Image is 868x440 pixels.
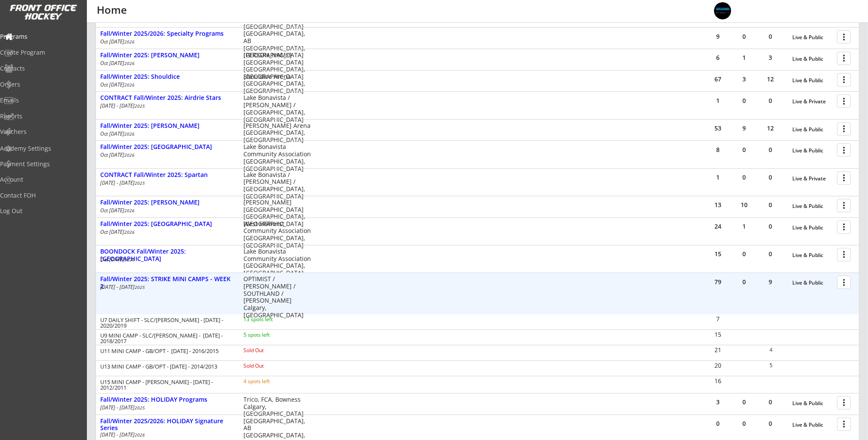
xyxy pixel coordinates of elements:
div: Oct [DATE] [100,229,232,235]
div: [PERSON_NAME] Arena [GEOGRAPHIC_DATA], [GEOGRAPHIC_DATA] [243,122,311,144]
div: 15 [705,332,731,338]
div: 3 [731,76,757,82]
div: 12 [757,76,783,82]
div: [DATE] - [DATE] [100,285,232,290]
div: Live & Public [792,203,833,209]
div: Fall/Winter 2025: [PERSON_NAME] [100,52,234,59]
div: 0 [757,98,783,104]
div: 0 [731,98,757,104]
div: Live & Private [792,99,833,105]
button: more_vert [837,94,851,108]
div: 0 [757,421,783,427]
div: [DATE] - [DATE] [100,432,232,437]
div: U11 MINI CAMP - GB/OPT - [DATE] - 2016/2015 [100,348,232,354]
div: Live & Public [792,422,833,428]
div: 24 [705,223,731,229]
em: 2026 [124,208,135,214]
div: U7 DAILY SHIFT - SLC/[PERSON_NAME] - [DATE] - 2020/2019 [100,317,232,328]
div: 53 [705,125,731,131]
div: Shouldice Arena [GEOGRAPHIC_DATA], [GEOGRAPHIC_DATA] [243,73,311,95]
div: Fall/Winter 2025: [GEOGRAPHIC_DATA] [100,143,234,151]
button: more_vert [837,248,851,261]
em: 2026 [124,131,135,137]
div: Fall/Winter 2025: HOLIDAY Programs [100,396,234,403]
div: CONTRACT Fall/Winter 2025: Airdrie Stars [100,94,234,102]
div: Lake Bonavista Community Association [GEOGRAPHIC_DATA], [GEOGRAPHIC_DATA] [243,143,311,172]
div: [DATE] - [DATE] [100,180,232,186]
div: 0 [731,279,757,285]
div: 9 [705,34,731,40]
div: 0 [731,399,757,405]
div: 0 [757,399,783,405]
div: Lake Bonavista Community Association [GEOGRAPHIC_DATA], [GEOGRAPHIC_DATA] [243,248,311,277]
div: 0 [731,34,757,40]
div: Live & Public [792,77,833,84]
div: Oct [DATE] [100,257,232,262]
div: 0 [757,223,783,229]
div: 6 [705,55,731,61]
div: 8 [705,147,731,153]
div: 67 [705,76,731,82]
div: 0 [757,251,783,257]
div: Fall/Winter 2025: STRIKE MINI CAMPS - WEEK 2 [100,276,234,290]
div: 0 [705,421,731,427]
div: [GEOGRAPHIC_DATA], AB [GEOGRAPHIC_DATA], [GEOGRAPHIC_DATA] [243,30,311,59]
div: 5 spots left [243,332,299,338]
div: Fall/Winter 2025/2026: HOLIDAY Signature Series [100,418,234,432]
div: Fall/Winter 2025: [PERSON_NAME] [100,199,234,206]
em: 2026 [124,229,135,235]
button: more_vert [837,73,851,87]
div: West Hillhurst Community Association [GEOGRAPHIC_DATA], [GEOGRAPHIC_DATA] [243,220,311,249]
button: more_vert [837,199,851,212]
div: Oct [DATE] [100,39,232,44]
div: Sold Out [243,363,299,369]
div: Live & Public [792,34,833,40]
div: BOONDOCK Fall/Winter 2025: [GEOGRAPHIC_DATA] [100,248,234,263]
div: 10 [731,202,757,208]
div: OPTIMIST / [PERSON_NAME] / SOUTHLAND / [PERSON_NAME] Calgary, [GEOGRAPHIC_DATA] [243,276,311,319]
em: 2026 [124,152,135,158]
div: Sold Out [243,348,299,353]
div: 16 [705,378,731,384]
div: Oct [DATE] [100,208,232,213]
div: 20 [705,363,731,369]
div: Oct [DATE] [100,131,232,136]
div: U9 MINI CAMP - SLC/[PERSON_NAME] - [DATE] - 2018/2017 [100,333,232,344]
div: [PERSON_NAME][GEOGRAPHIC_DATA] [GEOGRAPHIC_DATA], [GEOGRAPHIC_DATA] [243,199,311,228]
div: Fall/Winter 2025: [GEOGRAPHIC_DATA] [100,220,234,228]
button: more_vert [837,220,851,234]
button: more_vert [837,122,851,136]
div: 5 [758,363,784,368]
div: Live & Public [792,225,833,231]
em: 2026 [135,432,145,438]
div: Live & Public [792,127,833,133]
div: Oct [DATE] [100,82,232,87]
button: more_vert [837,143,851,157]
button: more_vert [837,396,851,409]
div: 3 [757,55,783,61]
div: 0 [731,251,757,257]
em: 2025 [135,180,145,186]
em: 2026 [124,82,135,88]
div: 0 [757,202,783,208]
div: Live & Private [792,176,833,182]
div: Fall/Winter 2025: Shouldice [100,73,234,81]
div: Trico, FCA, Bowness Calgary, [GEOGRAPHIC_DATA] [243,396,311,418]
div: 9 [757,279,783,285]
div: 12 [757,125,783,131]
em: 2025 [135,405,145,411]
button: more_vert [837,418,851,431]
div: 0 [731,174,757,180]
div: 0 [757,147,783,153]
div: Oct [DATE] [100,18,232,23]
div: Live & Public [792,280,833,286]
div: 0 [731,421,757,427]
button: more_vert [837,30,851,43]
em: 2026 [124,60,135,66]
button: more_vert [837,52,851,65]
em: 2025 [135,103,145,109]
button: more_vert [837,171,851,185]
div: 1 [705,98,731,104]
div: 4 [758,347,784,353]
div: 13 spots left [243,317,299,322]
